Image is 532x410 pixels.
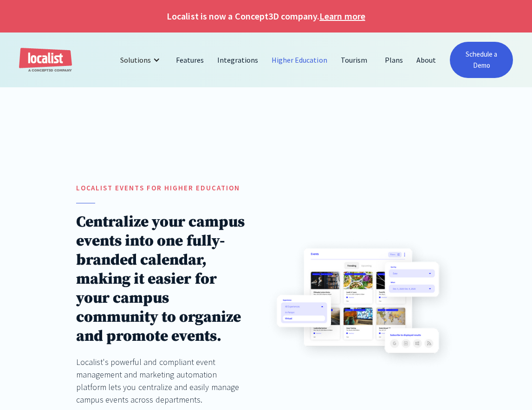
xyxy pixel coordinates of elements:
[76,213,247,346] h1: Centralize your campus events into one fully-branded calendar, making it easier for your campus c...
[113,49,169,71] div: Solutions
[169,49,211,71] a: Features
[265,49,334,71] a: Higher Education
[410,49,443,71] a: About
[76,183,247,194] h5: localist Events for Higher education
[19,48,72,72] a: home
[120,54,151,65] div: Solutions
[211,49,265,71] a: Integrations
[378,49,410,71] a: Plans
[450,42,513,78] a: Schedule a Demo
[76,356,247,406] div: Localist's powerful and compliant event management and marketing automation platform lets you cen...
[334,49,374,71] a: Tourism
[319,9,365,23] a: Learn more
